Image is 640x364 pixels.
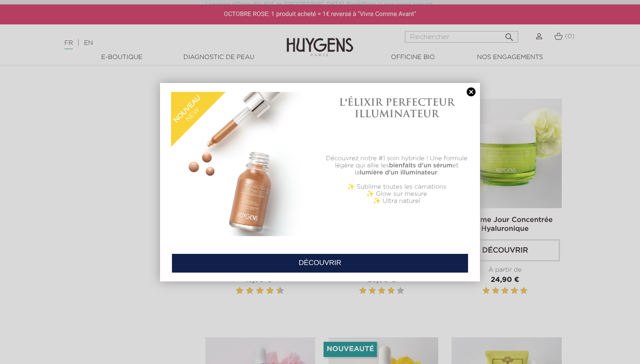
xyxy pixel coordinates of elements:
[360,170,437,176] b: lumière d'un illuminateur
[324,198,469,205] p: ✨ Ultra naturel
[324,96,469,120] h1: L'ÉLIXIR PERFECTEUR ILLUMINATEUR
[324,183,469,190] p: ✨ Sublime toutes les carnations
[389,162,452,169] b: bienfaits d'un sérum
[324,155,469,176] p: Découvrez notre #1 soin hybride ! Une formule légère qui allie les et la .
[172,253,468,273] a: DÉCOUVRIR
[324,190,469,198] p: ✨ Glow sur mesure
